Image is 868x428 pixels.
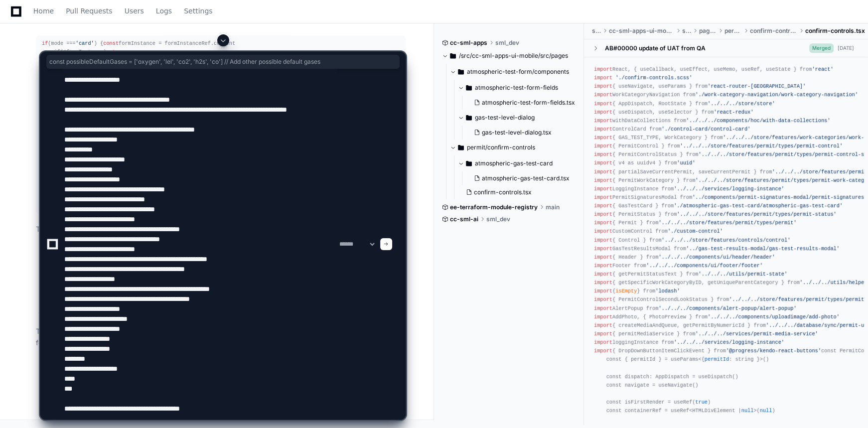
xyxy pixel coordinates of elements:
span: Home [33,8,54,14]
span: Settings [184,8,212,14]
span: confirm-controls [750,27,797,35]
span: permit [724,27,742,35]
span: pages [699,27,717,35]
span: src [682,27,691,35]
span: confirm-controls.tsx [805,27,865,35]
span: cc-sml-apps-ui-mobile [609,27,674,35]
span: src [592,27,601,35]
span: Pull Requests [66,8,112,14]
span: Users [125,8,144,14]
span: const possibleDefaultGases = ['oxygen', 'lel', 'co2', 'h2s', 'co'] // Add other possible default ... [49,58,397,66]
span: Logs [156,8,172,14]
